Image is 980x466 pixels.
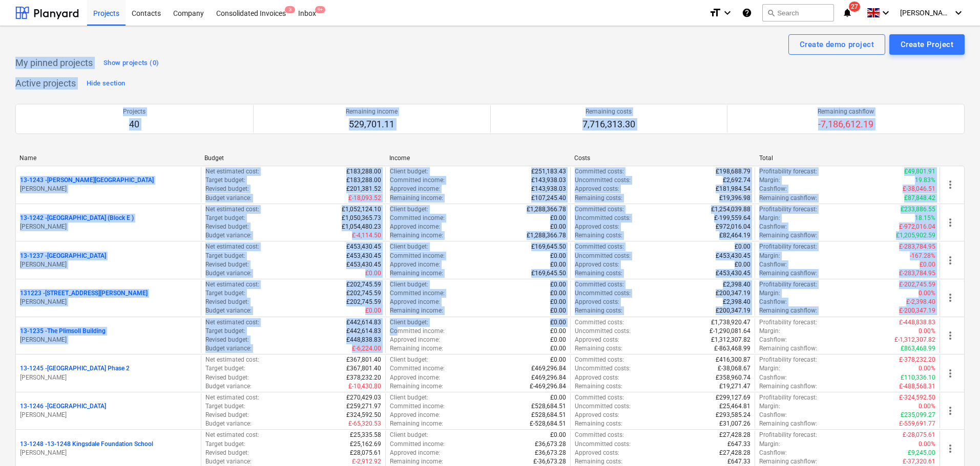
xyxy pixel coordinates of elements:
[759,252,780,260] p: Margin :
[390,431,428,439] p: Client budget :
[800,38,874,51] div: Create demo project
[205,393,259,402] p: Net estimated cost :
[944,254,956,267] span: more_vert
[390,185,440,193] p: Approved income :
[550,289,566,298] p: £0.00
[716,185,750,193] p: £181,984.54
[346,364,381,373] p: £367,801.40
[346,176,381,185] p: £183,288.00
[759,344,817,353] p: Remaining cashflow :
[550,298,566,306] p: £0.00
[205,260,249,269] p: Revised budget :
[899,242,935,251] p: £-283,784.95
[531,194,566,203] p: £107,245.40
[390,194,443,203] p: Remaining income :
[575,402,631,411] p: Uncommitted costs :
[390,252,445,260] p: Committed income :
[759,298,787,306] p: Cashflow :
[759,373,787,382] p: Cashflow :
[315,6,325,13] span: 9+
[550,214,566,223] p: £0.00
[894,336,935,344] p: £-1,312,307.82
[711,318,750,327] p: £1,738,920.47
[531,185,566,193] p: £143,938.03
[575,356,624,364] p: Committed costs :
[889,34,965,55] button: Create Project
[759,269,817,278] p: Remaining cashflow :
[205,280,259,289] p: Net estimated cost :
[849,2,860,12] span: 27
[899,280,935,289] p: £-202,745.59
[20,176,154,185] p: 13-1243 - [PERSON_NAME][GEOGRAPHIC_DATA]
[759,393,817,402] p: Profitability forecast :
[205,411,249,419] p: Revised budget :
[205,318,259,327] p: Net estimated cost :
[20,402,197,419] div: 13-1246 -[GEOGRAPHIC_DATA][PERSON_NAME]
[205,214,245,223] p: Target budget :
[390,393,428,402] p: Client budget :
[390,223,440,231] p: Approved income :
[575,298,619,306] p: Approved costs :
[915,214,935,223] p: 18.15%
[714,344,750,353] p: £-863,468.99
[346,280,381,289] p: £202,745.59
[531,269,566,278] p: £169,645.50
[944,179,956,191] span: more_vert
[899,318,935,327] p: £-448,838.83
[346,393,381,402] p: £270,429.03
[899,419,935,428] p: £-559,691.77
[346,167,381,176] p: £183,288.00
[346,356,381,364] p: £367,801.40
[944,216,956,229] span: more_vert
[759,280,817,289] p: Profitability forecast :
[205,373,249,382] p: Revised budget :
[550,260,566,269] p: £0.00
[205,356,259,364] p: Net estimated cost :
[719,194,750,203] p: £19,396.98
[348,194,381,203] p: £-18,093.52
[901,344,935,353] p: £863,468.99
[711,336,750,344] p: £1,312,307.82
[205,185,249,193] p: Revised budget :
[84,75,128,92] button: Hide section
[205,298,249,306] p: Revised budget :
[759,242,817,251] p: Profitability forecast :
[20,449,197,457] p: [PERSON_NAME]
[390,176,445,185] p: Committed income :
[527,231,566,240] p: £1,288,366.78
[575,327,631,336] p: Uncommitted costs :
[880,7,892,19] i: keyboard_arrow_down
[818,107,874,116] p: Remaining cashflow
[390,269,443,278] p: Remaining income :
[20,411,197,419] p: [PERSON_NAME]
[719,402,750,411] p: £25,464.81
[531,364,566,373] p: £469,296.84
[346,242,381,251] p: £453,430.45
[735,242,750,251] p: £0.00
[709,7,721,19] i: format_size
[550,336,566,344] p: £0.00
[20,402,106,411] p: 13-1246 - [GEOGRAPHIC_DATA]
[575,393,624,402] p: Committed costs :
[899,223,935,231] p: £-972,016.04
[389,154,566,162] div: Income
[575,176,631,185] p: Uncommitted costs :
[205,231,252,240] p: Budget variance :
[348,382,381,391] p: £-10,430.80
[904,194,935,203] p: £87,848.42
[346,411,381,419] p: £324,592.50
[390,327,445,336] p: Committed income :
[390,344,443,353] p: Remaining income :
[205,167,259,176] p: Net estimated cost :
[550,223,566,231] p: £0.00
[390,356,428,364] p: Client budget :
[205,306,252,315] p: Budget variance :
[20,289,197,306] div: 131223 -[STREET_ADDRESS][PERSON_NAME][PERSON_NAME]
[919,402,935,411] p: 0.00%
[20,364,130,373] p: 13-1245 - [GEOGRAPHIC_DATA] Phase 2
[390,402,445,411] p: Committed income :
[575,344,622,353] p: Remaining costs :
[20,327,197,344] div: 13-1235 -The Plimsoll Building[PERSON_NAME]
[901,411,935,419] p: £235,099.27
[20,252,197,269] div: 13-1237 -[GEOGRAPHIC_DATA][PERSON_NAME]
